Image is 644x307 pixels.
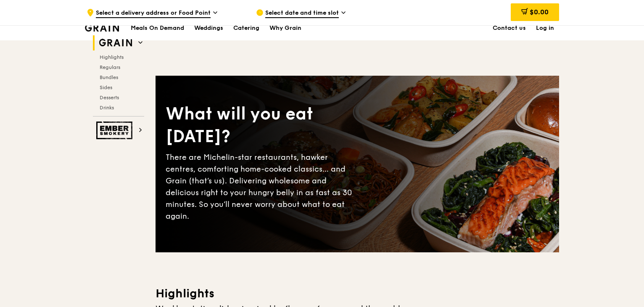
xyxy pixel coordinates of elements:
h3: Highlights [156,286,559,301]
h1: Meals On Demand [131,24,184,32]
div: Why Grain [269,16,301,41]
span: Select date and time slot [265,9,339,18]
span: Select a delivery address or Food Point [96,9,211,18]
div: Catering [233,16,259,41]
span: $0.00 [530,8,549,16]
span: Sides [100,85,112,90]
a: Weddings [189,16,228,41]
div: There are Michelin-star restaurants, hawker centres, comforting home-cooked classics… and Grain (... [166,151,357,222]
span: Desserts [100,95,119,101]
span: Bundles [100,74,118,80]
span: Highlights [100,54,124,60]
img: Grain web logo [96,35,135,50]
a: Contact us [488,16,531,41]
span: Regulars [100,64,120,70]
a: Catering [228,16,264,41]
img: Ember Smokery web logo [96,122,135,139]
div: What will you eat [DATE]? [166,103,357,148]
a: Log in [531,16,559,41]
a: Why Grain [264,16,306,41]
div: Weddings [194,16,223,41]
span: Drinks [100,105,114,111]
